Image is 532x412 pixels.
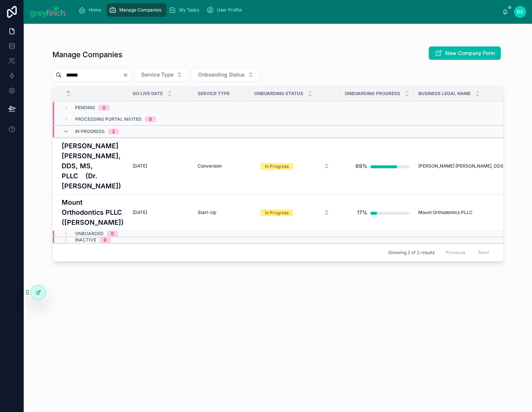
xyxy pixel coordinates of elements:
span: User Profile [217,7,242,13]
a: 69% [345,159,409,173]
span: [DATE] [133,210,147,215]
a: Home [76,3,107,17]
span: [DATE] [133,163,147,169]
button: Clear [123,72,132,78]
span: Go Live Date [133,91,163,97]
button: New Company Form [429,46,501,60]
div: In Progress [265,163,289,170]
button: Select Button [254,206,335,219]
span: Onboarding Status [254,91,303,97]
span: Inactive [75,237,96,243]
button: Select Button [135,68,189,82]
a: 17% [345,205,409,220]
a: Manage Companies [107,3,166,17]
div: In Progress [265,210,289,216]
div: scrollable content [73,2,503,18]
span: Service Type [141,71,173,78]
div: 0 [103,105,106,111]
a: Conversion [198,163,245,169]
span: Start-Up [198,210,216,215]
span: My Tasks [179,7,199,13]
span: Mount Orthodontics PLLC [418,210,473,215]
a: Mount Orthodontics PLLC ([PERSON_NAME]) [62,197,124,227]
span: Conversion [198,163,222,169]
button: Select Button [192,68,260,82]
h1: Manage Companies [52,49,123,60]
span: [PERSON_NAME] [PERSON_NAME], DDS, MS, PLLC [418,163,526,169]
div: 17% [357,205,367,220]
span: Showing 2 of 2 results [388,250,435,256]
span: New Company Form [445,49,495,57]
span: DC [517,9,523,15]
div: 69% [356,159,367,173]
span: Business Legal Name [418,91,471,97]
div: 0 [111,231,114,237]
span: Onboarding Status [198,71,245,78]
span: Pending [75,105,95,111]
a: Start-Up [198,210,245,215]
span: In Progress [75,129,105,134]
div: 2 [112,129,115,134]
span: Manage Companies [119,7,161,13]
div: 0 [104,237,107,243]
span: Service Type [198,91,230,97]
span: Home [89,7,101,13]
a: [DATE] [133,210,189,215]
button: Select Button [254,159,335,173]
img: App logo [30,6,67,18]
span: Onboarding Progress [345,91,400,97]
a: User Profile [204,3,247,17]
div: 0 [149,116,152,122]
span: Processing Portal Invites [75,116,142,122]
a: [PERSON_NAME] [PERSON_NAME], DDS, MS, PLLC (Dr. [PERSON_NAME]) [62,141,124,191]
a: [DATE] [133,163,189,169]
a: Select Button [254,159,336,173]
a: My Tasks [166,3,204,17]
span: Onboarded [75,231,104,237]
a: Select Button [254,205,336,220]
